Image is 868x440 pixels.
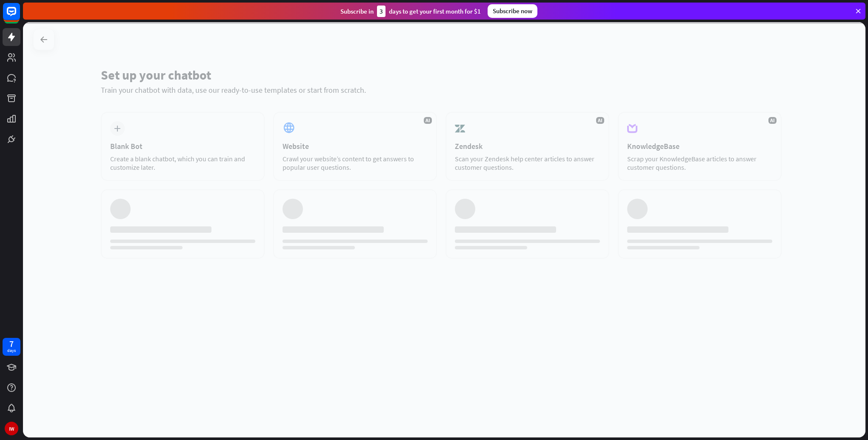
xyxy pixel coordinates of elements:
[5,422,18,435] div: IW
[7,348,16,354] div: days
[377,6,385,17] div: 3
[488,4,537,18] div: Subscribe now
[3,338,20,356] a: 7 days
[9,340,14,348] div: 7
[340,6,481,17] div: Subscribe in days to get your first month for $1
